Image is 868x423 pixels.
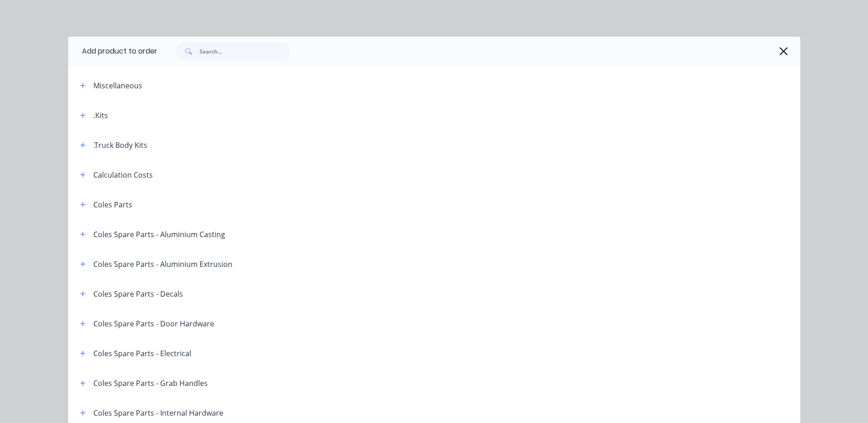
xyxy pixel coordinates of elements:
div: .Truck Body Kits [93,140,147,151]
div: .Kits [93,110,108,121]
div: Coles Spare Parts - Grab Handles [93,378,208,389]
div: Coles Spare Parts - Aluminium Extrusion [93,259,232,270]
div: Add product to order [68,37,157,66]
div: Calculation Costs [93,169,153,180]
div: Miscellaneous [93,80,142,91]
div: Coles Spare Parts - Door Hardware [93,318,214,329]
div: Coles Spare Parts - Electrical [93,348,191,359]
div: Coles Spare Parts - Decals [93,288,183,299]
div: Coles Spare Parts - Aluminium Casting [93,229,225,240]
input: Search... [199,42,290,60]
div: Coles Spare Parts - Internal Hardware [93,407,223,418]
div: Coles Parts [93,199,132,210]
